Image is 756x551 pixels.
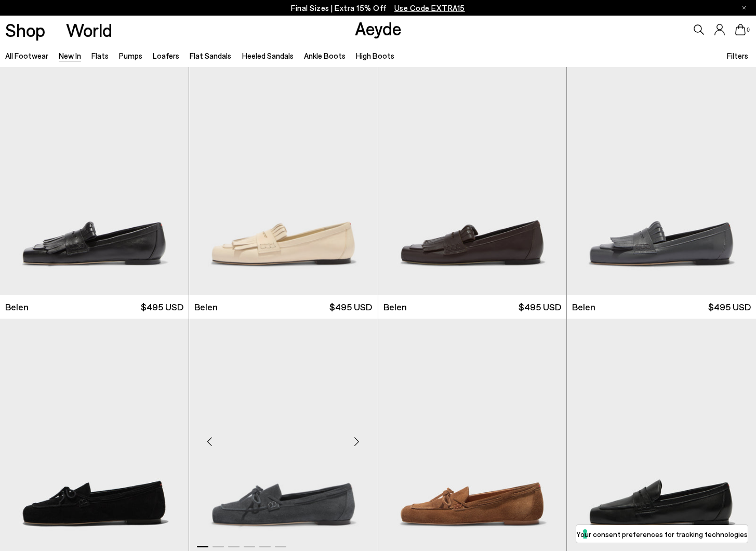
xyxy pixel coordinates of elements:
a: Next slide Previous slide [189,58,378,295]
img: Belen Tassel Loafers [189,58,378,295]
span: Belen [5,300,29,313]
a: Belen $495 USD [567,295,756,319]
p: Final Sizes | Extra 15% Off [291,2,465,15]
span: 0 [746,27,751,33]
a: Shop [5,21,45,39]
a: Belen $495 USD [189,295,378,319]
a: World [66,21,112,39]
a: 0 [735,24,746,35]
span: $495 USD [141,300,183,313]
span: $495 USD [329,300,372,313]
a: High Boots [356,51,394,60]
span: Filters [727,51,748,60]
div: Previous slide [194,426,226,457]
span: Belen [383,300,407,313]
a: All Footwear [5,51,48,60]
div: Next slide [341,426,373,457]
a: Ankle Boots [304,51,346,60]
a: Aeyde [355,17,402,39]
a: Belen $495 USD [378,295,567,319]
a: Flat Sandals [190,51,231,60]
img: Belen Tassel Loafers [567,58,756,295]
button: Your consent preferences for tracking technologies [576,525,748,543]
a: Pumps [119,51,142,60]
a: Flats [91,51,109,60]
a: New In [59,51,81,60]
label: Your consent preferences for tracking technologies [576,529,748,540]
div: 1 / 6 [189,58,378,295]
span: Navigate to /collections/ss25-final-sizes [394,3,465,12]
a: Heeled Sandals [242,51,294,60]
img: Belen Tassel Loafers [378,58,567,295]
span: $495 USD [519,300,561,313]
span: Belen [194,300,218,313]
span: $495 USD [708,300,751,313]
a: Loafers [153,51,179,60]
span: Belen [572,300,595,313]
